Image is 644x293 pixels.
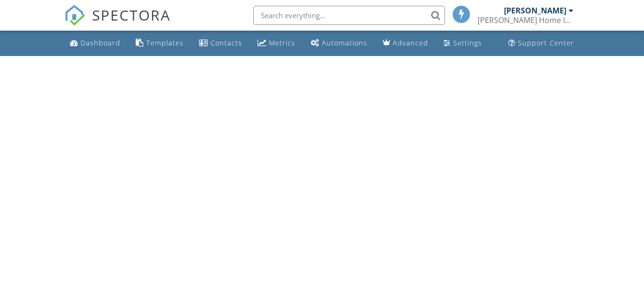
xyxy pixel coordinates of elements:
a: SPECTORA [64,13,171,33]
div: Automations [322,38,367,47]
a: Automations (Basic) [307,34,371,52]
a: Advanced [379,34,432,52]
div: Templates [146,38,184,47]
div: Metrics [269,38,295,47]
div: Contacts [211,38,242,47]
a: Dashboard [66,34,124,52]
div: Support Center [518,38,574,47]
div: Settings [453,38,482,47]
div: Advanced [393,38,428,47]
div: Cofield Home Inspection Corp [478,15,574,25]
a: Metrics [254,34,299,52]
div: [PERSON_NAME] [504,6,566,15]
img: The Best Home Inspection Software - Spectora [64,5,85,26]
a: Contacts [195,34,246,52]
a: Support Center [504,34,578,52]
span: SPECTORA [92,5,171,25]
a: Templates [132,34,187,52]
a: Settings [440,34,486,52]
input: Search everything... [253,6,445,25]
div: Dashboard [81,38,120,47]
